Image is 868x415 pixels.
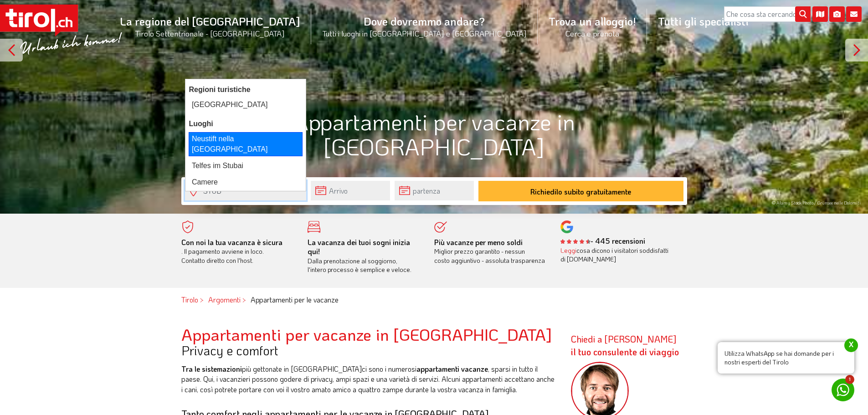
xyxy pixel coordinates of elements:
font: Appartamenti per le vacanze [251,295,339,304]
font: Neustift nella [GEOGRAPHIC_DATA] [192,135,268,153]
font: La vacanza dei tuoi sogni inizia qui! [308,237,410,256]
font: l'intero processo è semplice e veloce. [308,265,411,274]
font: Contatto diretto con l'host. [181,256,253,265]
input: Arrivo [311,181,390,200]
font: Più vacanze per meno soldi [434,237,523,247]
font: Telfes im Stubai [192,162,243,169]
font: il tuo consulente di viaggio [571,346,679,358]
font: Camere [192,178,218,186]
font: Dalla prenotazione al soggiorno, [308,256,397,265]
input: Che cosa sta cercando? [724,6,811,22]
li: Luoghi: Telfes im Stubai [185,158,306,174]
font: appartamenti vacanze [416,364,488,374]
font: Tirolo Settentrionale - [GEOGRAPHIC_DATA] [135,28,285,38]
font: Cerca e prenota [565,28,619,38]
a: Leggi [560,246,576,255]
i: contatto [846,6,862,22]
li: Luoghi: Salotti [185,174,306,190]
font: Dove dovremmo andare? [364,14,485,28]
a: Trova un alloggio!Cerca e prenota [538,4,647,48]
a: 1 Utilizza WhatsApp se hai domande per i nostri esperti del TiroloX [832,379,854,401]
i: Galleria fotografica [829,6,845,22]
font: cosa dicono i visitatori soddisfatti di [DOMAIN_NAME] [560,246,668,264]
font: ci sono i numerosi [362,364,416,374]
input: partenza [395,181,474,200]
li: Regioni turistiche: Valle dello Stubai [185,97,306,113]
font: Appartamenti per vacanze in [GEOGRAPHIC_DATA] [181,323,552,345]
font: X [849,339,853,349]
a: La regione del [GEOGRAPHIC_DATA]Tirolo Settentrionale - [GEOGRAPHIC_DATA] [109,4,311,48]
font: Tutti i luoghi in [GEOGRAPHIC_DATA] e [GEOGRAPHIC_DATA] [322,28,527,38]
font: , sparsi in tutto il paese. Qui, i vacanzieri possono godere di privacy, ampi spazi e una varietà... [181,364,555,394]
a: Argomenti [208,295,241,304]
font: Con noi la tua vacanza è sicura [181,237,282,247]
font: La regione del [GEOGRAPHIC_DATA] [120,14,300,28]
i: Apri la mappa [812,6,828,22]
font: Richiedilo subito gratuitamente [530,187,631,196]
button: Richiedilo subito gratuitamente [478,181,683,201]
a: Tutti gli specialisti [647,4,760,38]
font: Chiedi a [PERSON_NAME] [571,333,677,345]
font: Tra le sistemazioni [181,364,242,374]
font: Luoghi [189,120,213,128]
font: costo aggiuntivo - assoluta trasparenza [434,256,545,265]
a: Dove dovremmo andare?Tutti i luoghi in [GEOGRAPHIC_DATA] e [GEOGRAPHIC_DATA] [311,4,538,48]
li: Luoghi: Neustift im Stubaital [185,131,306,158]
a: Tirolo [181,295,198,304]
font: più gettonate in [GEOGRAPHIC_DATA] [242,364,362,374]
font: Regioni turistiche [189,86,251,93]
font: Utilizza WhatsApp se hai domande per i nostri esperti del Tirolo [724,349,834,367]
font: Appartamenti per vacanze in [GEOGRAPHIC_DATA] [293,107,575,161]
font: [GEOGRAPHIC_DATA] [192,101,268,108]
font: . Il pagamento avviene in loco. [181,247,264,256]
font: Miglior prezzo garantito - nessun [434,247,525,256]
font: Privacy e comfort [181,342,278,359]
font: Trova un alloggio! [549,14,636,28]
font: 1 [849,376,851,382]
font: Tutti gli specialisti [658,14,749,28]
